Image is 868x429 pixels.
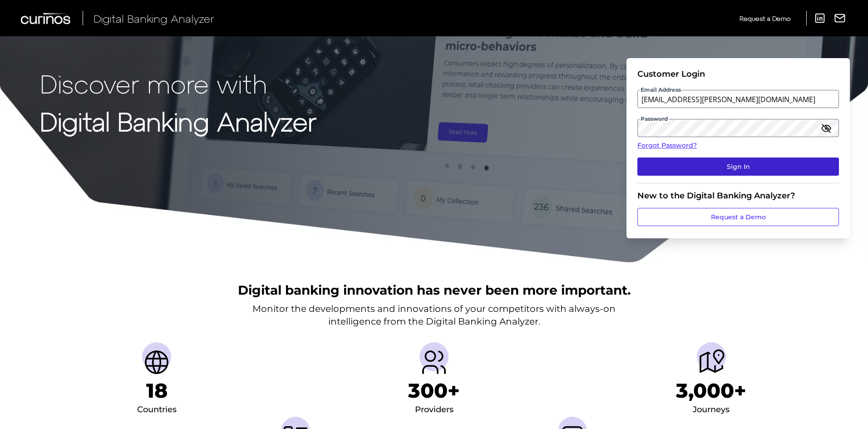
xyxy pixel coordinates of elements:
p: Discover more with [40,69,316,98]
button: Sign In [637,158,839,176]
div: Countries [137,403,177,417]
img: Countries [142,348,171,377]
a: Request a Demo [740,11,790,26]
img: Journeys [697,348,726,377]
div: Providers [415,403,454,417]
span: Email Address [640,86,682,94]
div: New to the Digital Banking Analyzer? [637,191,839,201]
strong: Digital Banking Analyzer [40,106,316,136]
span: Request a Demo [740,15,790,22]
a: Forgot Password? [637,141,839,150]
div: Journeys [693,403,730,417]
h1: 18 [146,379,168,403]
div: Customer Login [637,69,839,79]
h1: 300+ [408,379,460,403]
p: Monitor the developments and innovations of your competitors with always-on intelligence from the... [252,302,616,328]
a: Request a Demo [637,208,839,226]
img: Curinos [21,13,72,24]
span: Digital Banking Analyzer [94,12,214,25]
h1: 3,000+ [676,379,746,403]
span: Password [640,115,669,123]
h2: Digital banking innovation has never been more important. [238,281,631,299]
img: Providers [419,348,449,377]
